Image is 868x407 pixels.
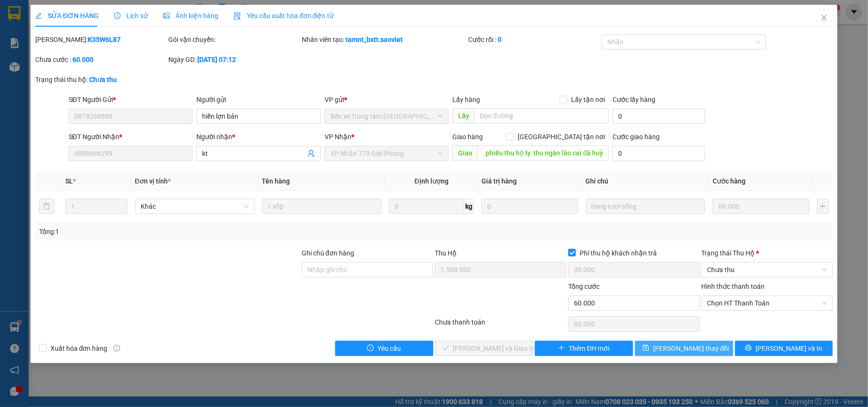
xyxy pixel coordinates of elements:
[325,94,449,105] div: VP gửi
[498,36,501,43] b: 0
[325,133,351,141] span: VP Nhận
[35,34,167,45] div: [PERSON_NAME]:
[576,248,661,258] span: Phí thu hộ khách nhận trả
[435,341,533,356] button: check[PERSON_NAME] và Giao hàng
[643,345,649,352] span: save
[114,12,121,19] span: clock-circle
[452,108,474,123] span: Lấy
[302,34,466,45] div: Nhân viên tạo:
[558,345,565,352] span: plus
[586,199,705,214] input: Ghi Chú
[89,76,117,83] b: Chưa thu
[613,133,660,141] label: Cước giao hàng
[474,108,609,123] input: Dọc đường
[234,12,241,20] img: icon
[535,341,633,356] button: plusThêm ĐH mới
[468,34,600,45] div: Cước rồi :
[569,343,609,354] span: Thêm ĐH mới
[707,296,827,310] span: Chọn HT Thanh Toán
[196,94,321,105] div: Người gửi
[367,345,374,352] span: exclamation-circle
[514,132,609,142] span: [GEOGRAPHIC_DATA] tận nơi
[735,341,833,356] button: printer[PERSON_NAME] và In
[302,249,354,257] label: Ghi chú đơn hàng
[478,145,609,161] input: Dọc đường
[452,133,483,141] span: Giao hàng
[197,56,236,63] b: [DATE] 07:12
[262,199,382,214] input: VD: Bàn, Ghế
[702,248,833,258] div: Trạng thái Thu Hộ
[568,283,600,290] span: Tổng cước
[820,14,828,21] span: close
[39,226,336,237] div: Tổng: 1
[707,263,827,277] span: Chưa thu
[452,96,480,103] span: Lấy hàng
[756,343,822,354] span: [PERSON_NAME] và In
[745,345,752,352] span: printer
[69,94,193,105] div: SĐT Người Gửi
[330,109,443,123] span: Bến xe Trung tâm Lào Cai
[452,145,478,161] span: Giao
[196,132,321,142] div: Người nhận
[72,56,93,63] b: 60.000
[811,5,837,31] button: Close
[346,36,403,43] b: tamnt_bxtt.saoviet
[35,54,167,65] div: Chưa cước :
[653,343,729,354] span: [PERSON_NAME] thay đổi
[141,199,249,214] span: Khác
[262,177,290,185] span: Tên hàng
[335,341,433,356] button: exclamation-circleYêu cầu
[168,54,300,65] div: Ngày GD:
[35,12,42,19] span: edit
[817,199,829,214] button: plus
[65,177,73,185] span: SL
[481,199,578,214] input: 0
[464,199,474,214] span: kg
[481,177,517,185] span: Giá trị hàng
[113,345,120,352] span: info-circle
[434,317,567,334] div: Chưa thanh toán
[47,343,112,354] span: Xuất hóa đơn hàng
[135,177,171,185] span: Đơn vị tính
[702,283,765,290] label: Hình thức thanh toán
[330,146,443,161] span: VP Nhận 779 Giải Phóng
[415,177,449,185] span: Định lượng
[114,12,148,20] span: Lịch sử
[88,36,121,43] b: K35W6L87
[613,146,705,161] input: Cước giao hàng
[168,34,300,45] div: Gói vận chuyển:
[307,150,315,157] span: user-add
[635,341,733,356] button: save[PERSON_NAME] thay đổi
[613,96,655,103] label: Cước lấy hàng
[435,249,457,257] span: Thu Hộ
[613,109,705,124] input: Cước lấy hàng
[69,132,193,142] div: SĐT Người Nhận
[582,172,709,191] th: Ghi chú
[35,12,99,20] span: SỬA ĐƠN HÀNG
[302,262,433,277] input: Ghi chú đơn hàng
[713,199,809,214] input: 0
[378,343,401,354] span: Yêu cầu
[163,12,218,20] span: Ảnh kiện hàng
[234,12,334,20] span: Yêu cầu xuất hóa đơn điện tử
[567,94,609,105] span: Lấy tận nơi
[163,12,170,19] span: picture
[35,74,200,85] div: Trạng thái thu hộ:
[713,177,745,185] span: Cước hàng
[39,199,54,214] button: delete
